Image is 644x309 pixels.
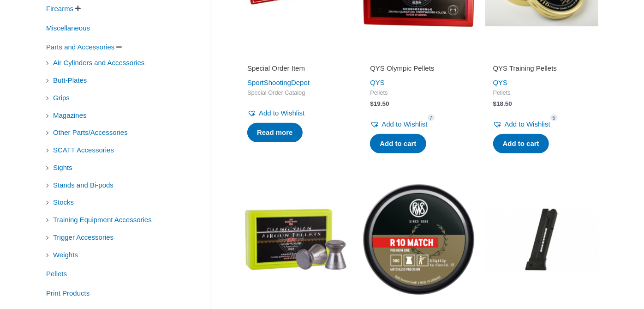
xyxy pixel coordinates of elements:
[45,285,90,301] span: Print Products
[370,134,426,153] a: Add to cart: “QYS Olympic Pellets”
[370,100,389,107] bdi: 19.50
[52,160,73,176] span: Sights
[362,182,475,296] img: RWS R10 Match
[52,233,114,241] a: Trigger Accessories
[370,64,467,76] a: QYS Olympic Pellets
[247,107,304,120] a: Add to Wishlist
[493,64,590,73] h2: QYS Training Pellets
[45,289,90,297] a: Print Products
[493,118,550,131] a: Add to Wishlist
[52,230,114,245] span: Trigger Accessories
[52,250,79,258] a: Weights
[52,145,115,153] a: SCATT Accessories
[370,100,374,107] span: $
[550,115,558,121] span: 5
[370,89,467,97] span: Pellets
[493,89,590,97] span: Pellets
[45,4,74,12] a: Firearms
[247,89,344,97] span: Special Order Catalog
[52,125,129,140] span: Other Parts/Accessories
[45,266,68,282] span: Pellets
[52,76,88,84] a: Butt-Plates
[505,120,550,128] span: Add to Wishlist
[52,55,145,71] span: Air Cylinders and Accessories
[493,134,549,153] a: Add to cart: “QYS Training Pellets”
[52,163,73,171] a: Sights
[370,118,427,131] a: Add to Wishlist
[75,5,81,12] span: 
[382,120,427,128] span: Add to Wishlist
[52,73,88,88] span: Butt-Plates
[52,142,115,158] span: SCATT Accessories
[247,51,344,62] iframe: Customer reviews powered by Trustpilot
[52,212,153,228] span: Training Equipment Accessories
[52,198,75,206] a: Stocks
[45,23,91,31] a: Miscellaneous
[45,1,74,17] span: Firearms
[116,44,122,50] span: 
[370,51,467,62] iframe: Customer reviews powered by Trustpilot
[259,109,304,117] span: Add to Wishlist
[247,123,303,142] a: Read more about “Special Order Item”
[45,39,115,55] span: Parts and Accessories
[45,20,91,36] span: Miscellaneous
[247,79,310,86] a: SportShootingDepot
[45,42,115,50] a: Parts and Accessories
[52,128,129,136] a: Other Parts/Accessories
[370,64,467,73] h2: QYS Olympic Pellets
[493,100,512,107] bdi: 18.50
[52,110,88,118] a: Magazines
[52,58,145,66] a: Air Cylinders and Accessories
[239,182,352,296] img: QYS Match Pellets
[52,108,88,123] span: Magazines
[52,90,71,106] span: Grips
[428,115,435,121] span: 7
[52,247,79,263] span: Weights
[52,93,71,101] a: Grips
[52,215,153,223] a: Training Equipment Accessories
[493,79,508,86] a: QYS
[52,177,114,193] span: Stands and Bi-pods
[493,64,590,76] a: QYS Training Pellets
[45,269,68,277] a: Pellets
[52,194,75,210] span: Stocks
[485,182,598,296] img: X-Esse 10 Shot Magazine
[493,51,590,62] iframe: Customer reviews powered by Trustpilot
[370,79,385,86] a: QYS
[52,180,114,188] a: Stands and Bi-pods
[247,64,344,73] h2: Special Order Item
[247,64,344,76] a: Special Order Item
[493,100,497,107] span: $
